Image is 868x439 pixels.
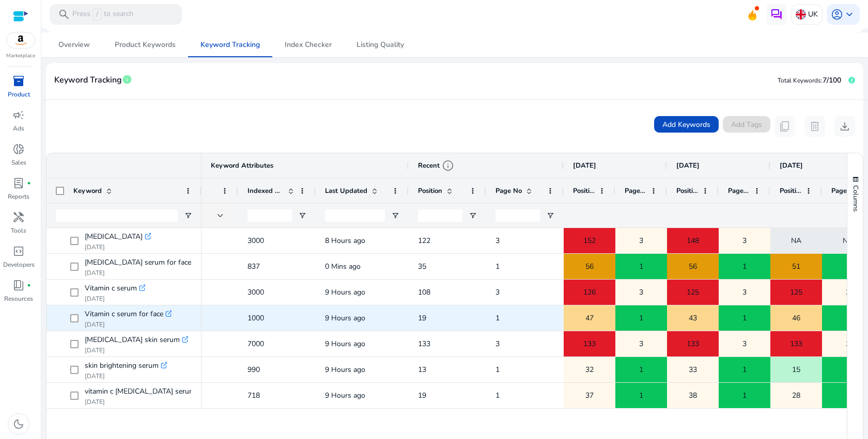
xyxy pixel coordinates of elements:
span: download [839,120,851,133]
span: 9 Hours ago [325,391,365,400]
span: 1 [846,359,850,380]
button: Open Filter Menu [391,212,399,220]
span: 1 [639,385,643,406]
span: fiber_manual_record [27,181,31,185]
p: [DATE] [85,372,167,380]
span: 133 [418,339,430,349]
span: 28 [792,385,800,406]
span: keyboard_arrow_down [843,8,856,21]
span: 9 Hours ago [325,339,365,349]
span: Columns [851,185,860,212]
span: 990 [247,365,260,375]
input: Page No Filter Input [495,209,540,222]
span: 3 [495,287,500,297]
p: Resources [4,294,33,303]
p: Sales [11,158,26,167]
span: Listing Quality [357,41,404,48]
span: Position [418,186,442,196]
p: Ads [13,124,24,133]
span: account_circle [831,8,843,21]
span: Position [573,186,595,196]
button: Open Filter Menu [298,212,306,220]
span: 1 [742,359,747,380]
span: 15 [792,359,800,380]
span: 7000 [247,339,264,349]
img: uk.svg [796,9,806,20]
span: 33 [689,359,697,380]
span: [MEDICAL_DATA] serum for face [85,255,191,270]
span: handyman [12,211,25,223]
span: Position [780,186,801,196]
span: 56 [689,256,697,277]
img: amazon.svg [7,32,35,48]
span: 133 [687,333,699,354]
span: 1 [846,385,850,406]
span: 125 [790,282,802,303]
input: Last Updated Filter Input [325,209,385,222]
span: 1 [639,256,643,277]
p: [DATE] [85,398,191,406]
span: Page No [831,186,853,196]
span: Index Checker [285,41,332,48]
span: 3 [639,282,643,303]
span: [DATE] [676,161,700,170]
span: inventory_2 [12,75,25,87]
span: 152 [583,230,596,251]
span: Indexed Products [247,186,284,196]
span: Position [676,186,698,196]
span: 3000 [247,236,264,246]
input: Indexed Products Filter Input [247,209,292,222]
span: 3 [742,282,747,303]
button: Open Filter Menu [469,212,477,220]
span: [MEDICAL_DATA] skin serum [85,333,180,347]
span: 19 [418,391,426,400]
span: 0 Mins ago [325,262,361,271]
p: [DATE] [85,269,191,277]
span: Keyword Tracking [54,71,122,89]
p: Developers [3,260,35,269]
span: 9 Hours ago [325,287,365,297]
span: 32 [585,359,594,380]
p: [DATE] [85,346,188,354]
span: 1 [846,256,850,277]
span: 108 [418,287,430,297]
p: Marketplace [6,52,35,60]
span: 126 [583,282,596,303]
p: Tools [11,226,26,235]
span: 46 [792,307,800,329]
span: 718 [247,391,260,400]
span: Keyword Attributes [211,161,273,170]
span: 13 [418,365,426,375]
span: 1 [639,307,643,329]
span: campaign [12,109,25,121]
p: [DATE] [85,243,151,251]
span: 1 [495,313,500,323]
p: Reports [8,192,29,201]
input: Keyword Filter Input [56,209,178,222]
span: [DATE] [780,161,803,170]
span: 122 [418,236,430,246]
span: 3 [639,230,643,251]
span: lab_profile [12,177,25,189]
span: 3 [495,339,500,349]
span: Keyword [73,186,102,196]
p: Product [8,90,30,99]
div: Recent [418,159,454,172]
span: 3 [846,333,850,354]
span: 37 [585,385,594,406]
span: [DATE] [573,161,596,170]
span: 43 [689,307,697,329]
span: 47 [585,307,594,329]
span: book_4 [12,279,25,291]
span: info [442,159,454,172]
span: search [58,8,70,21]
button: Add Keywords [654,116,719,133]
span: Last Updated [325,186,367,196]
p: UK [808,5,818,23]
span: Page No [625,186,646,196]
span: 3 [639,333,643,354]
span: Page No [495,186,522,196]
input: Position Filter Input [418,209,462,222]
span: 9 Hours ago [325,365,365,375]
p: [DATE] [85,295,145,303]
